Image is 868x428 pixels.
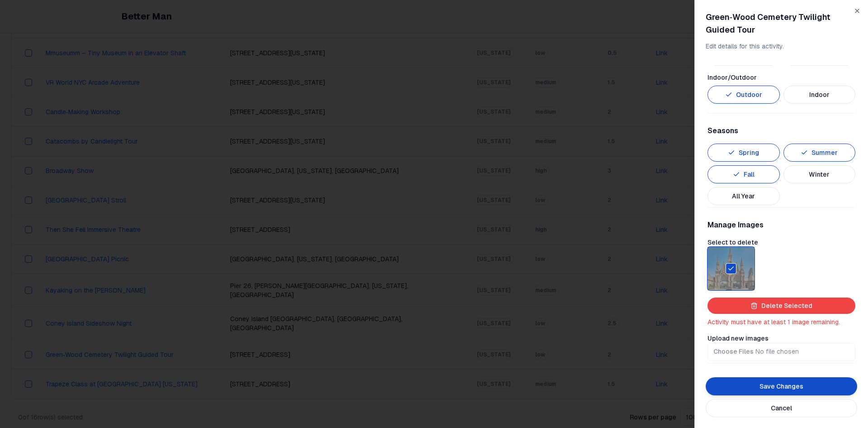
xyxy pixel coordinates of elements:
h4: Manage Images [708,220,855,231]
label: Select to delete [708,238,758,246]
button: Indoor [783,86,856,104]
button: Activity image [726,263,736,274]
button: All Year [708,187,780,205]
h5: Indoor/Outdoor [708,73,855,82]
button: Summer [783,144,856,162]
h3: Seasons [708,125,855,136]
button: Cancel [706,399,857,417]
label: Upload new images [708,334,769,342]
button: Fall [708,165,780,183]
p: Edit details for this activity. [706,42,857,51]
button: Spring [708,144,780,162]
button: Delete Selected [708,298,855,314]
button: Winter [783,165,856,183]
p: Activity must have at least 1 image remaining. [708,317,840,327]
button: Outdoor [708,86,780,104]
h2: Green‑Wood Cemetery Twilight Guided Tour [706,11,857,36]
button: Save Changes [706,377,857,395]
